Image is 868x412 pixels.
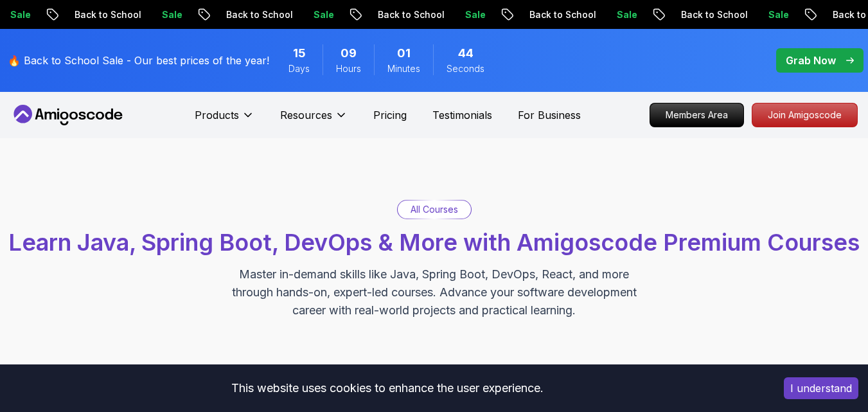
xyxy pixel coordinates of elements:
p: Back to School [351,8,438,21]
p: Back to School [48,8,135,21]
p: Join Amigoscode [752,103,857,127]
p: Master in-demand skills like Java, Spring Boot, DevOps, React, and more through hands-on, expert-... [218,265,650,319]
a: Join Amigoscode [752,103,858,127]
button: Products [195,107,254,133]
span: 15 Days [293,44,306,62]
p: Sale [135,8,176,21]
p: 🔥 Back to School Sale - Our best prices of the year! [8,53,269,68]
p: Sale [590,8,631,21]
button: Accept cookies [784,377,858,399]
span: 1 Minutes [397,44,411,62]
span: Learn Java, Spring Boot, DevOps & More with Amigoscode Premium Courses [8,228,860,256]
a: Testimonials [432,107,492,123]
p: Back to School [654,8,741,21]
p: Grab Now [786,53,836,68]
a: For Business [518,107,581,123]
p: Back to School [199,8,287,21]
p: Sale [287,8,328,21]
span: Days [288,62,310,75]
p: All Courses [411,203,458,216]
a: Pricing [373,107,407,123]
p: Back to School [502,8,590,21]
p: Products [195,107,239,123]
p: Sale [438,8,479,21]
span: Hours [336,62,361,75]
span: 44 Seconds [458,44,474,62]
span: Seconds [447,62,484,75]
p: Members Area [650,103,743,127]
span: Minutes [387,62,420,75]
p: Resources [280,107,332,123]
span: 9 Hours [341,44,357,62]
div: This website uses cookies to enhance the user experience. [10,374,765,402]
p: Sale [741,8,783,21]
a: Members Area [650,103,744,127]
button: Resources [280,107,348,133]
